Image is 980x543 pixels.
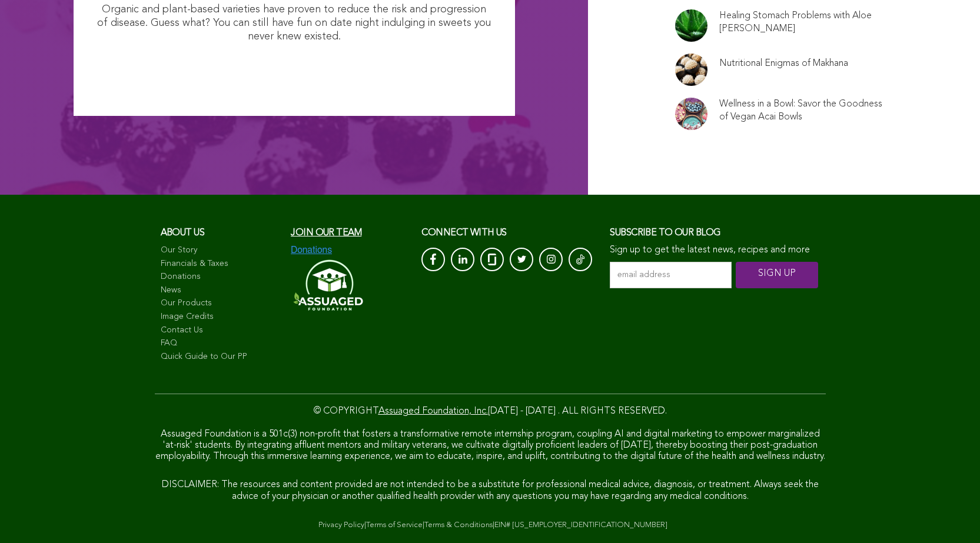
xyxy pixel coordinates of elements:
[488,254,496,265] img: glassdoor_White
[291,245,332,255] img: Donations
[97,3,491,44] p: Organic and plant-based varieties have proven to reduce the risk and progression of disease. Gues...
[155,519,826,531] div: | | |
[161,338,280,349] a: FAQ
[291,228,361,238] a: Join our team
[576,254,584,265] img: Tik-Tok-Icon
[610,245,819,256] p: Sign up to get the latest news, recipes and more
[161,271,280,283] a: Donations
[161,245,280,256] a: Our Story
[161,311,280,323] a: Image Credits
[318,521,364,529] a: Privacy Policy
[162,480,819,501] span: DISCLAIMER: The resources and content provided are not intended to be a substitute for profession...
[314,407,667,416] span: © COPYRIGHT [DATE] - [DATE] . ALL RIGHTS RESERVED.
[719,98,883,124] a: Wellness in a Bowl: Savor the Goodness of Vegan Acai Bowls
[155,429,825,461] span: Assuaged Foundation is a 501c(3) non-profit that fosters a transformative remote internship progr...
[424,521,493,529] a: Terms & Conditions
[736,262,818,288] input: SIGN UP
[161,228,205,238] span: About us
[161,298,280,309] a: Our Products
[366,521,423,529] a: Terms of Service
[921,487,980,543] iframe: Chat Widget
[719,9,883,35] a: Healing Stomach Problems with Aloe [PERSON_NAME]
[610,224,819,242] h3: Subscribe to our blog
[719,57,848,70] a: Nutritional Enigmas of Makhana
[161,325,280,337] a: Contact Us
[421,228,507,238] span: CONNECT with us
[494,521,667,529] a: EIN# [US_EMPLOYER_IDENTIFICATION_NUMBER]
[178,50,410,92] img: I Want Organic Shopping For Less
[161,285,280,297] a: News
[291,256,364,314] img: Assuaged-Foundation-Logo-White
[378,407,488,416] a: Assuaged Foundation, Inc.
[161,351,280,363] a: Quick Guide to Our PP
[161,258,280,270] a: Financials & Taxes
[610,262,732,288] input: email address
